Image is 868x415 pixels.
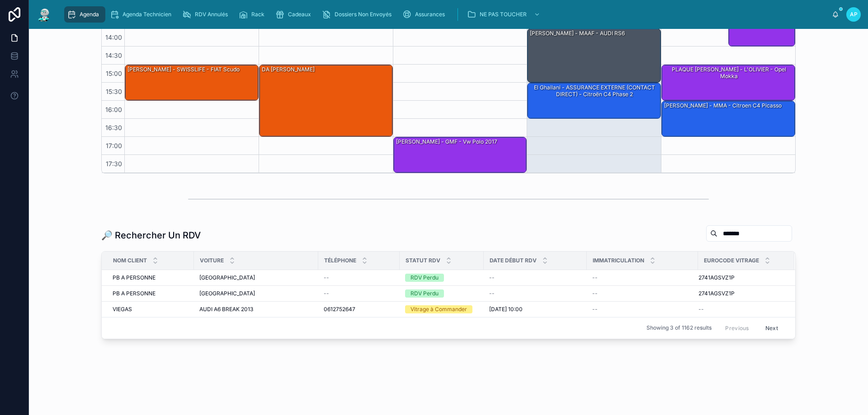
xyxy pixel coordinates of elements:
[410,274,439,282] div: RDV Perdu
[850,11,858,18] span: AP
[592,306,693,313] a: --
[698,274,783,281] a: 2741AGSVZ1P
[400,6,451,23] a: Assurances
[195,11,228,18] span: RDV Annulés
[113,306,189,313] a: VIEGAS
[324,274,394,281] a: --
[592,290,693,297] a: --
[335,11,392,18] span: Dossiers Non Envoyés
[251,11,264,18] span: Rack
[405,274,478,282] a: RDV Perdu
[405,305,478,313] a: Vitrage à Commander
[199,274,255,281] span: [GEOGRAPHIC_DATA]
[199,306,253,313] span: AUDI A6 BREAK 2013
[103,124,124,131] span: 16:30
[179,6,234,23] a: RDV Annulés
[405,289,478,298] a: RDV Perdu
[528,29,660,82] div: [PERSON_NAME] - MAAF - AUDI RS6
[107,6,178,23] a: Agenda Technicien
[324,290,329,297] span: --
[698,274,735,281] span: 2741AGSVZ1P
[592,290,598,297] span: --
[125,65,258,100] div: [PERSON_NAME] - SWISSLIFE - FIAT Scudo
[288,11,311,18] span: Cadeaux
[489,274,581,281] a: --
[489,290,495,297] span: --
[113,306,132,313] span: VIEGAS
[273,6,317,23] a: Cadeaux
[261,65,316,74] div: DA [PERSON_NAME]
[592,306,598,313] span: --
[490,257,537,264] span: Date Début RDV
[529,84,660,98] div: El Ghailani - ASSURANCE EXTERNE (CONTACT DIRECT) - Citroën C4 Phase 2
[104,70,124,77] span: 15:00
[406,257,440,264] span: Statut RDV
[104,160,124,168] span: 17:30
[395,138,498,146] div: [PERSON_NAME] - GMF - vw polo 2017
[663,65,794,80] div: PLAQUE [PERSON_NAME] - L'OLIVIER - Opel Mokka
[236,6,271,23] a: Rack
[410,289,439,298] div: RDV Perdu
[60,5,832,24] div: scrollable content
[104,142,124,149] span: 17:00
[464,6,545,23] a: NE PAS TOUCHER
[199,290,313,297] a: [GEOGRAPHIC_DATA]
[259,65,392,136] div: DA [PERSON_NAME]
[103,33,124,41] span: 14:00
[480,11,527,18] span: NE PAS TOUCHER
[324,306,355,313] span: 0612752647
[489,290,581,297] a: --
[200,257,224,264] span: Voiture
[113,257,147,264] span: Nom Client
[64,6,105,23] a: Agenda
[592,274,693,281] a: --
[113,274,189,281] a: PB A PERSONNE
[113,274,156,281] span: PB A PERSONNE
[704,257,759,264] span: Eurocode Vitrage
[698,290,735,297] span: 2741AGSVZ1P
[324,306,394,313] a: 0612752647
[592,274,598,281] span: --
[698,306,704,313] span: --
[489,306,581,313] a: [DATE] 10:00
[101,229,201,242] h1: 🔎 Rechercher Un RDV
[127,65,241,74] div: [PERSON_NAME] - SWISSLIFE - FIAT Scudo
[199,290,255,297] span: [GEOGRAPHIC_DATA]
[103,51,124,59] span: 14:30
[199,274,313,281] a: [GEOGRAPHIC_DATA]
[103,106,124,113] span: 16:00
[80,11,99,18] span: Agenda
[646,324,712,331] span: Showing 3 of 1162 results
[113,290,156,297] span: PB A PERSONNE
[698,306,783,313] a: --
[123,11,171,18] span: Agenda Technicien
[394,137,527,173] div: [PERSON_NAME] - GMF - vw polo 2017
[663,102,783,110] div: [PERSON_NAME] - MMA - citroen C4 Picasso
[489,274,495,281] span: --
[410,305,467,313] div: Vitrage à Commander
[528,83,660,118] div: El Ghailani - ASSURANCE EXTERNE (CONTACT DIRECT) - Citroën C4 Phase 2
[662,101,795,136] div: [PERSON_NAME] - MMA - citroen C4 Picasso
[489,306,523,313] span: [DATE] 10:00
[319,6,398,23] a: Dossiers Non Envoyés
[36,7,52,22] img: App logo
[324,290,394,297] a: --
[199,306,313,313] a: AUDI A6 BREAK 2013
[593,257,644,264] span: Immatriculation
[415,11,445,18] span: Assurances
[113,290,189,297] a: PB A PERSONNE
[529,29,626,37] div: [PERSON_NAME] - MAAF - AUDI RS6
[324,257,356,264] span: Téléphone
[662,65,795,100] div: PLAQUE [PERSON_NAME] - L'OLIVIER - Opel Mokka
[698,290,783,297] a: 2741AGSVZ1P
[324,274,329,281] span: --
[759,321,784,335] button: Next
[104,88,124,95] span: 15:30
